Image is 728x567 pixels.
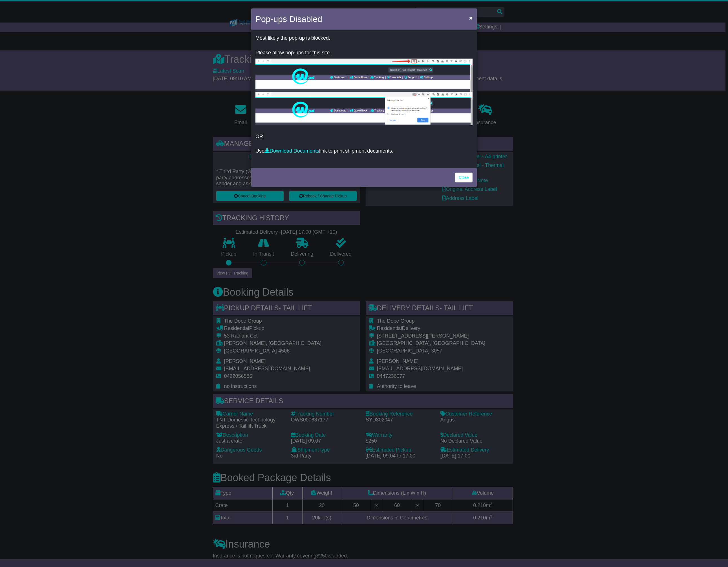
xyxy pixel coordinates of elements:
[255,148,473,154] p: Use link to print shipment documents.
[264,148,319,154] a: Download Documents
[255,92,473,125] img: allow-popup-2.png
[255,35,473,41] p: Most likely the pop-up is blocked.
[251,31,477,167] div: OR
[469,15,473,21] span: ×
[455,173,473,182] a: Close
[466,12,475,24] button: Close
[255,50,473,56] p: Please allow pop-ups for this site.
[255,59,473,92] img: allow-popup-1.png
[255,13,322,25] h4: Pop-ups Disabled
